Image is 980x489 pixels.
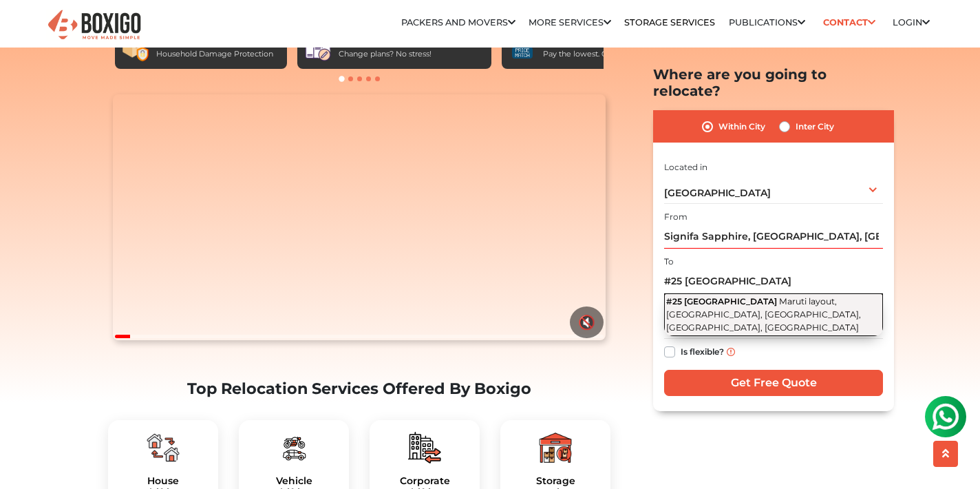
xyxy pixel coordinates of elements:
[664,293,883,336] button: #25 [GEOGRAPHIC_DATA] Maruti layout, [GEOGRAPHIC_DATA], [GEOGRAPHIC_DATA], [GEOGRAPHIC_DATA], [GE...
[304,34,332,62] img: Free Cancellation & Rescheduling
[653,66,894,99] h2: Where are you going to relocate?
[570,306,604,338] button: 🔇
[664,187,771,199] span: [GEOGRAPHIC_DATA]
[664,160,707,173] label: Located in
[664,269,883,293] input: Select Building or Nearest Landmark
[408,431,441,464] img: boxigo_packers_and_movers_plan
[108,379,610,398] h2: Top Relocation Services Offered By Boxigo
[147,431,180,464] img: boxigo_packers_and_movers_plan
[681,344,724,358] label: Is flexible?
[664,225,883,249] input: Select Building or Nearest Landmark
[401,17,515,28] a: Packers and Movers
[122,34,149,62] img: Boxigo Sealed
[664,370,883,396] input: Get Free Quote
[46,8,142,42] img: Boxigo
[893,17,930,28] a: Login
[539,431,572,464] img: boxigo_packers_and_movers_plan
[529,17,611,28] a: More services
[729,17,805,28] a: Publications
[666,296,777,306] span: #25 [GEOGRAPHIC_DATA]
[664,211,688,223] label: From
[664,256,674,268] label: To
[509,34,536,62] img: Price Match Guarantee
[727,348,735,356] img: info
[796,118,834,135] label: Inter City
[624,17,715,28] a: Storage Services
[156,48,273,60] div: Household Damage Protection
[718,118,765,135] label: Within City
[113,94,605,341] video: Your browser does not support the video tag.
[543,48,648,60] div: Pay the lowest. Guaranteed!
[818,12,880,33] a: Contact
[339,48,484,60] div: Change plans? No stress!
[277,431,310,464] img: boxigo_packers_and_movers_plan
[14,14,41,41] img: whatsapp-icon.svg
[933,441,958,467] button: scroll up
[666,296,861,332] span: Maruti layout, [GEOGRAPHIC_DATA], [GEOGRAPHIC_DATA], [GEOGRAPHIC_DATA], [GEOGRAPHIC_DATA]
